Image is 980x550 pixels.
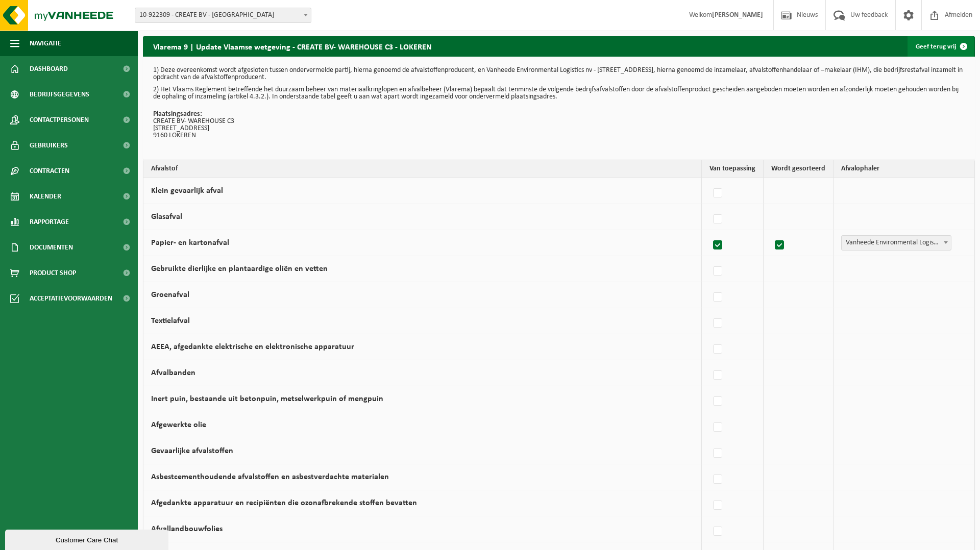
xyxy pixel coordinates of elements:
[5,528,170,550] iframe: chat widget
[151,317,190,325] label: Textielafval
[153,110,202,118] strong: Plaatsingsadres:
[841,235,951,251] span: Vanheede Environmental Logistics
[30,31,61,56] span: Navigatie
[30,235,73,260] span: Documenten
[30,107,89,133] span: Contactpersonen
[151,213,182,221] label: Glasafval
[135,8,311,23] span: 10-922309 - CREATE BV - GENT
[153,86,965,101] p: 2) Het Vlaams Reglement betreffende het duurzaam beheer van materiaalkringlopen en afvalbeheer (V...
[834,160,974,178] th: Afvalophaler
[151,473,389,481] label: Asbestcementhoudende afvalstoffen en asbestverdachte materialen
[30,133,68,158] span: Gebruikers
[908,36,974,57] a: Geef terug vrij
[143,36,442,56] h2: Vlarema 9 | Update Vlaamse wetgeving - CREATE BV- WAREHOUSE C3 - LOKEREN
[764,160,834,178] th: Wordt gesorteerd
[153,67,965,81] p: 1) Deze overeenkomst wordt afgesloten tussen ondervermelde partij, hierna genoemd de afvalstoffen...
[151,187,223,195] label: Klein gevaarlijk afval
[30,82,89,107] span: Bedrijfsgegevens
[712,11,763,19] strong: [PERSON_NAME]
[842,236,951,250] span: Vanheede Environmental Logistics
[151,239,229,247] label: Papier- en kartonafval
[30,260,76,286] span: Product Shop
[151,499,417,507] label: Afgedankte apparatuur en recipiënten die ozonafbrekende stoffen bevatten
[151,421,206,429] label: Afgewerkte olie
[151,265,328,273] label: Gebruikte dierlijke en plantaardige oliën en vetten
[135,8,311,22] span: 10-922309 - CREATE BV - GENT
[151,525,223,533] label: Afvallandbouwfolies
[30,184,61,209] span: Kalender
[30,209,69,235] span: Rapportage
[143,160,702,178] th: Afvalstof
[30,56,68,82] span: Dashboard
[702,160,764,178] th: Van toepassing
[151,395,383,403] label: Inert puin, bestaande uit betonpuin, metselwerkpuin of mengpuin
[30,158,69,184] span: Contracten
[30,286,112,311] span: Acceptatievoorwaarden
[153,111,965,139] p: CREATE BV- WAREHOUSE C3 [STREET_ADDRESS] 9160 LOKEREN
[151,291,189,299] label: Groenafval
[151,343,354,351] label: AEEA, afgedankte elektrische en elektronische apparatuur
[151,369,195,377] label: Afvalbanden
[151,447,233,455] label: Gevaarlijke afvalstoffen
